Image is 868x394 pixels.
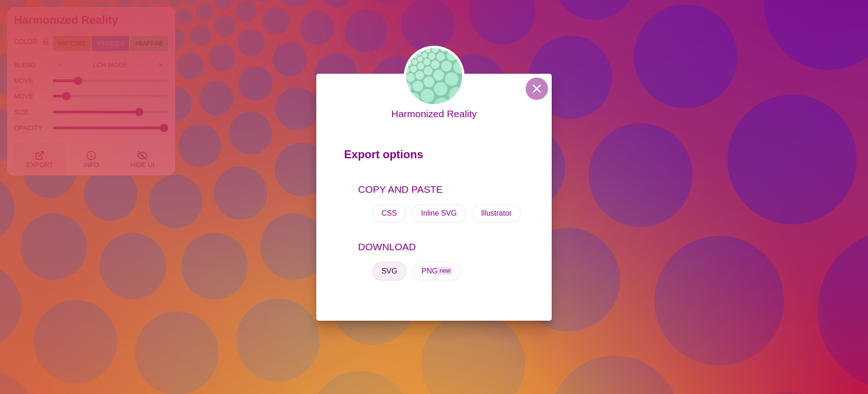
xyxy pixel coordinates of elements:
p: DOWNLOAD [358,239,524,254]
p: Export options [344,144,524,170]
button: Inline SVG [412,204,466,223]
button: CSS [372,204,406,223]
span: new [438,267,452,275]
button: SVG [372,262,407,281]
img: green circles expanding outward from top left corner [404,46,464,106]
p: COPY AND PASTE [358,182,524,197]
button: PNGnew [412,262,462,281]
button: Illustrator [472,204,521,223]
p: Harmonized Reality [391,106,477,121]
